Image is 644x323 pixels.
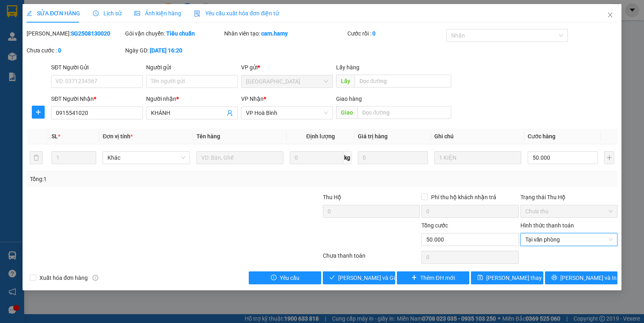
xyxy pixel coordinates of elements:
span: save [477,275,483,281]
span: Ảnh kiện hàng [134,10,181,17]
span: info-circle [93,275,98,281]
span: SL [52,133,58,140]
button: plus [32,106,45,119]
div: SĐT Người Nhận [51,94,143,103]
span: edit [27,10,32,16]
span: [PERSON_NAME] và Giao hàng [338,273,415,282]
button: check[PERSON_NAME] và Giao hàng [323,271,395,284]
div: Người gửi [146,63,238,72]
div: Gói vận chuyển: [125,29,222,38]
button: plus [604,151,614,164]
input: Dọc đường [357,106,452,119]
span: plus [32,109,44,115]
span: VP Hoà Bình [246,107,328,119]
b: 0 [58,47,61,54]
button: save[PERSON_NAME] thay đổi [471,271,543,284]
img: icon [194,10,200,17]
span: Thêm ĐH mới [420,273,454,282]
span: Xuất hóa đơn hàng [36,273,91,282]
span: Khác [107,152,185,164]
b: SG2508130020 [71,30,110,37]
div: SĐT Người Gửi [51,63,143,72]
b: Tiêu chuẩn [166,30,195,37]
b: 0 [372,30,376,37]
div: VP gửi [241,63,333,72]
div: Cước rồi : [347,29,444,38]
label: Hình thức thanh toán [520,222,574,229]
input: Ghi Chú [434,151,521,164]
div: Nhân viên tạo: [224,29,346,38]
button: printer[PERSON_NAME] và In [545,271,617,284]
span: Lịch sử [93,10,122,17]
input: 0 [358,151,428,164]
span: Chưa thu [525,205,613,217]
button: delete [30,151,43,164]
div: Chưa cước : [27,46,124,55]
span: Tại văn phòng [525,233,613,246]
span: close [607,12,613,18]
span: clock-circle [93,10,99,16]
span: printer [551,275,557,281]
span: Thu Hộ [323,194,341,200]
span: VP Nhận [241,96,264,102]
span: Đơn vị tính [103,133,133,140]
span: Cước hàng [528,133,555,140]
div: Trạng thái Thu Hộ [520,193,617,202]
span: [PERSON_NAME] thay đổi [486,273,551,282]
span: Định lượng [306,133,335,140]
span: kg [343,151,351,164]
span: Lấy hàng [336,64,359,71]
div: Ngày GD: [125,46,222,55]
b: [DATE] 16:20 [150,47,182,54]
button: plusThêm ĐH mới [397,271,469,284]
span: Yêu cầu [280,273,299,282]
span: Giao hàng [336,96,362,102]
div: Chưa thanh toán [322,251,421,265]
input: VD: Bàn, Ghế [196,151,283,164]
span: Giao [336,106,357,119]
span: exclamation-circle [271,275,277,281]
div: [PERSON_NAME]: [27,29,124,38]
span: Giá trị hàng [358,133,388,140]
th: Ghi chú [431,129,524,144]
b: cam.hamy [261,30,288,37]
div: Tổng: 1 [30,175,249,183]
span: Phí thu hộ khách nhận trả [428,193,500,202]
span: Tên hàng [196,133,220,140]
span: user-add [227,110,233,116]
span: picture [134,10,140,16]
div: Người nhận [146,94,238,103]
span: Yêu cầu xuất hóa đơn điện tử [194,10,279,17]
button: exclamation-circleYêu cầu [249,271,321,284]
span: Sài Gòn [246,75,328,88]
input: Dọc đường [355,75,452,88]
span: Lấy [336,75,355,88]
span: Tổng cước [421,222,448,229]
span: plus [411,275,417,281]
button: Close [599,4,621,27]
span: check [329,275,335,281]
span: SỬA ĐƠN HÀNG [27,10,80,17]
span: [PERSON_NAME] và In [560,273,617,282]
